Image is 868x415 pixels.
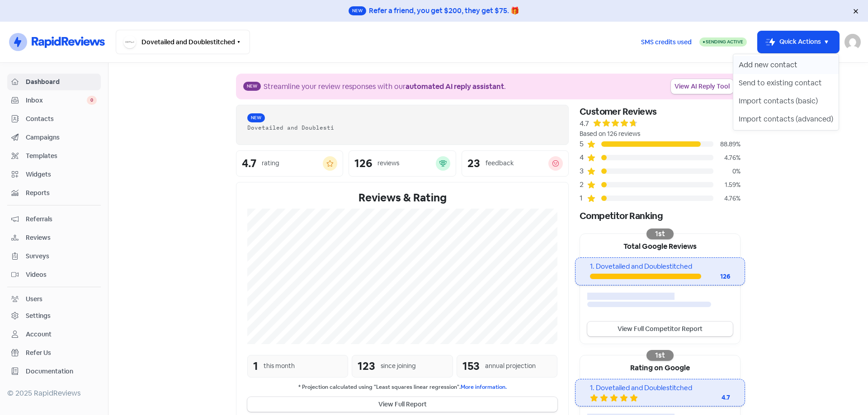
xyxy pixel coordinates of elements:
div: 3 [580,166,587,177]
div: 1st [646,350,674,361]
div: 4.7 [580,118,589,129]
span: Contacts [26,114,97,124]
a: More information. [461,383,507,391]
div: 4.76% [713,153,741,163]
div: feedback [486,159,514,168]
a: 4.7rating [236,150,343,177]
span: Reports [26,188,97,198]
span: 0 [87,96,97,105]
span: Campaigns [26,133,97,142]
div: 88.89% [713,140,741,149]
a: Documentation [7,363,101,380]
div: 1st [646,228,674,239]
a: 23feedback [462,150,569,177]
div: Users [26,294,42,304]
div: Rating on Google [580,355,740,379]
span: Dashboard [26,77,97,87]
span: Templates [26,151,97,161]
a: Videos [7,266,101,283]
span: Reviews [26,233,97,242]
button: Import contacts (advanced) [733,110,839,128]
span: Sending Active [706,39,743,45]
div: 4.7 [242,158,256,169]
div: rating [262,159,279,168]
span: Videos [26,270,97,280]
small: * Projection calculated using "Least squares linear regression". [247,383,557,392]
button: View Full Report [247,397,557,412]
a: SMS credits used [633,37,699,46]
button: Import contacts (basic) [733,92,839,110]
a: Settings [7,308,101,324]
span: New [243,82,261,91]
div: 5 [580,139,587,149]
div: 126 [354,158,372,169]
span: Referrals [26,214,97,224]
a: Referrals [7,211,101,228]
span: New [349,6,366,15]
b: automated AI reply assistant [406,82,504,91]
div: 1.59% [713,180,741,190]
div: Dovetailed and Doublesti [247,123,557,132]
div: 1 [253,358,258,374]
a: 126reviews [349,150,456,177]
a: Templates [7,148,101,164]
div: Streamline your review responses with our . [264,81,506,92]
div: 1. Dovetailed and Doublestitched [590,261,730,272]
a: View Full Competitor Report [587,322,733,336]
div: Competitor Ranking [580,209,741,223]
div: 123 [358,358,375,374]
div: reviews [377,159,399,168]
a: Surveys [7,248,101,265]
button: Send to existing contact [733,74,839,92]
a: Account [7,326,101,343]
span: Surveys [26,252,97,261]
div: Based on 126 reviews [580,129,741,139]
a: Dashboard [7,74,101,90]
div: Customer Reviews [580,105,741,118]
div: 2 [580,179,587,190]
div: Account [26,330,52,339]
a: Widgets [7,166,101,183]
a: Refer Us [7,345,101,361]
span: Widgets [26,170,97,179]
div: 126 [701,272,730,281]
a: Sending Active [699,37,747,47]
div: Settings [26,311,51,321]
a: Campaigns [7,129,101,146]
div: since joining [381,361,416,371]
div: 23 [467,158,480,169]
span: SMS credits used [641,37,692,47]
img: User [844,34,861,50]
a: Reviews [7,229,101,246]
div: 0% [713,167,741,176]
a: Reports [7,185,101,201]
div: 4.76% [713,194,741,203]
div: Total Google Reviews [580,234,740,257]
span: New [247,113,265,122]
button: Dovetailed and Doublestitched [116,30,250,54]
div: 1. Dovetailed and Doublestitched [590,383,730,393]
div: 153 [462,358,480,374]
button: Quick Actions [758,31,839,53]
div: Refer a friend, you get $200, they get $75. 🎁 [369,5,519,16]
span: Documentation [26,367,97,376]
div: 1 [580,193,587,204]
div: Reviews & Rating [247,190,557,206]
span: Refer Us [26,348,97,358]
div: 4.7 [694,393,730,402]
button: Add new contact [733,56,839,74]
div: annual projection [485,361,536,371]
span: Inbox [26,96,87,105]
a: Users [7,291,101,308]
div: 4 [580,152,587,163]
a: Contacts [7,111,101,127]
div: © 2025 RapidReviews [7,388,101,399]
a: Inbox 0 [7,92,101,109]
a: View AI Reply Tool [671,79,733,94]
div: this month [264,361,295,371]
